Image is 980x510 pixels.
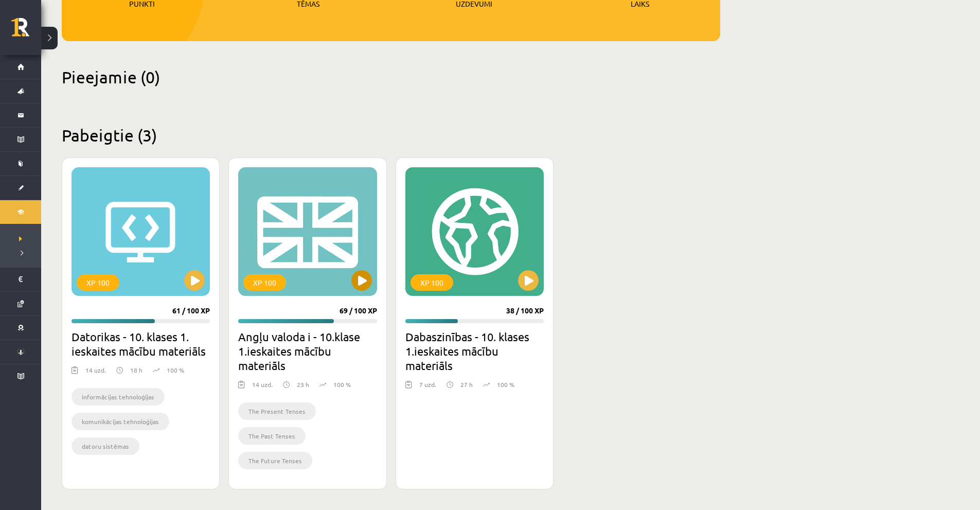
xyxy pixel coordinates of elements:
[243,274,286,291] div: XP 100
[167,365,184,375] p: 100 %
[72,437,139,455] li: datoru sistēmas
[497,380,514,389] p: 100 %
[72,413,169,430] li: komunikācijas tehnoloģijas
[72,388,165,406] li: informācijas tehnoloģijas
[85,365,106,381] div: 14 uzd.
[419,380,436,395] div: 7 uzd.
[333,380,351,389] p: 100 %
[238,427,306,445] li: The Past Tenses
[62,67,720,87] h2: Pieejamie (0)
[405,329,544,373] h2: Dabaszinības - 10. klases 1.ieskaites mācību materiāls
[411,274,453,291] div: XP 100
[238,402,316,420] li: The Present Tenses
[252,380,273,395] div: 14 uzd.
[130,365,142,375] p: 18 h
[77,274,119,291] div: XP 100
[238,329,377,373] h2: Angļu valoda i - 10.klase 1.ieskaites mācību materiāls
[238,452,312,469] li: The Future Tenses
[72,329,210,358] h2: Datorikas - 10. klases 1. ieskaites mācību materiāls
[62,125,720,145] h2: Pabeigtie (3)
[11,18,41,44] a: Rīgas 1. Tālmācības vidusskola
[297,380,309,389] p: 23 h
[460,380,473,389] p: 27 h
